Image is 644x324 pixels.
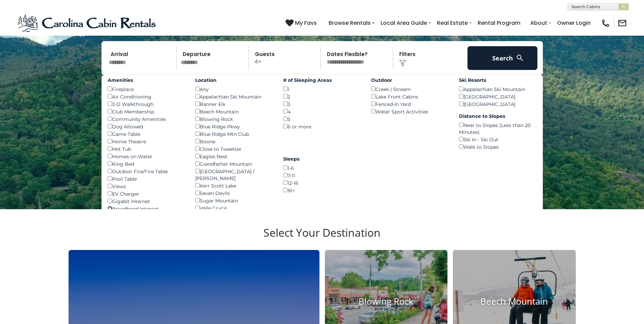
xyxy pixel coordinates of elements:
[5,16,639,37] h1: Your Adventure Starts Here
[195,182,273,189] div: Kerr Scott Lake
[108,77,185,84] label: Amenities
[516,54,524,62] img: search-regular-white.png
[108,160,185,167] div: King Bed
[459,100,537,108] div: [GEOGRAPHIC_DATA]
[618,18,627,28] img: mail-regular-black.png
[195,189,273,197] div: Seven Devils
[527,17,551,29] a: About
[195,115,273,123] div: Blowing Rock
[371,77,449,84] label: Outdoor
[195,160,273,167] div: Grandfather Mountain
[371,100,449,108] div: Fenced-In Yard
[108,190,185,197] div: EV Charger
[195,108,273,115] div: Beech Mountain
[459,136,537,143] div: Ski In - Ski Out
[295,19,317,27] span: My Favs
[283,93,361,100] div: 2
[108,182,185,190] div: Views
[554,17,594,29] a: Owner Login
[195,100,273,108] div: Banner Elk
[195,167,273,182] div: [GEOGRAPHIC_DATA] / [PERSON_NAME]
[283,108,361,115] div: 4
[195,152,273,160] div: Eagles Nest
[108,130,185,138] div: Game Table
[371,85,449,93] div: Creek | Stream
[108,108,185,115] div: Club Membership
[283,172,361,179] div: 7-11
[283,186,361,194] div: 16+
[108,93,185,100] div: Air Conditioning
[108,167,185,175] div: Outdoor Fire/Fire Table
[283,115,361,123] div: 5
[283,164,361,172] div: 1-6
[283,179,361,186] div: 12-16
[195,145,273,152] div: Close to Tweetsie
[283,100,361,108] div: 3
[399,60,406,67] img: filter--v1.png
[325,17,374,29] a: Browse Rentals
[453,296,576,307] h4: Beech Mountain
[459,113,537,120] label: Distance to Slopes
[283,123,361,130] div: 6 or more
[283,77,361,84] label: # of Sleeping Areas
[434,17,471,29] a: Real Estate
[68,226,577,250] h3: Select Your Destination
[474,17,524,29] a: Rental Program
[108,152,185,160] div: Homes on Water
[195,93,273,100] div: Appalachian Ski Mountain
[108,123,185,130] div: Dog Allowed
[283,85,361,93] div: 1
[459,93,537,100] div: [GEOGRAPHIC_DATA]
[195,138,273,145] div: Boone
[467,46,538,70] button: Search
[251,46,321,70] p: 4+
[601,18,610,28] img: phone-regular-black.png
[17,13,158,33] img: Blue-2.png
[283,156,361,162] label: Sleeps
[459,143,537,150] div: Walk to Slopes
[325,296,448,307] h4: Blowing Rock
[108,85,185,93] div: Fireplace
[195,130,273,138] div: Blue Ridge Mtn Club
[108,100,185,108] div: 3-D Walkthrough
[459,85,537,93] div: Appalachian Ski Mountain
[195,77,273,84] label: Location
[108,138,185,145] div: Home Theatre
[371,93,449,100] div: Lake Front Cabins
[286,19,318,28] a: My Favs
[108,175,185,182] div: Pool Table
[108,197,185,205] div: Gigabit Internet
[195,85,273,93] div: Any
[195,204,273,212] div: Valle Crucis
[195,197,273,204] div: Sugar Mountain
[371,108,449,115] div: Water Sport Activities
[459,121,537,136] div: Near to Slopes (Less than 20 Minutes)
[377,17,430,29] a: Local Area Guide
[459,77,537,84] label: Ski Resorts
[108,145,185,152] div: Hot Tub
[108,205,185,212] div: Broadband Internet
[195,123,273,130] div: Blue Ridge Pkwy
[108,115,185,123] div: Community Amenities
